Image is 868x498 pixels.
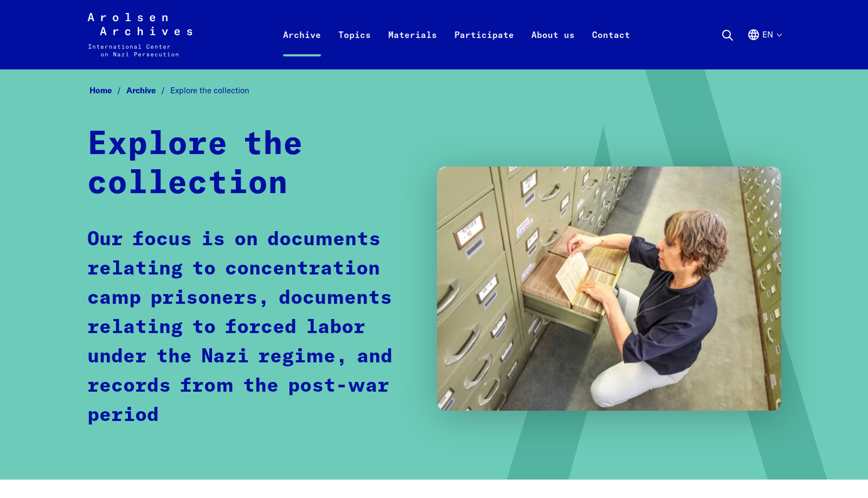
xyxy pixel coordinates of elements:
[87,125,415,203] h1: Explore the collection
[380,26,446,69] a: Materials
[87,82,781,99] nav: Breadcrumb
[126,85,170,95] a: Archive
[583,26,639,69] a: Contact
[446,26,523,69] a: Participate
[87,225,415,430] p: Our focus is on documents relating to concentration camp prisoners, documents relating to forced ...
[523,26,583,69] a: About us
[747,28,781,67] button: English, language selection
[170,85,249,95] span: Explore the collection
[274,26,330,69] a: Archive
[89,85,126,95] a: Home
[330,26,380,69] a: Topics
[274,13,639,56] nav: Primary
